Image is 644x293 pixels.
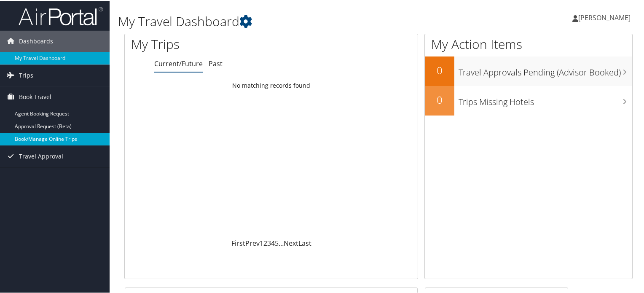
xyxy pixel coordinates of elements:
[118,12,465,30] h1: My Travel Dashboard
[19,64,33,85] span: Trips
[425,62,454,77] h2: 0
[275,238,279,247] a: 5
[245,238,260,247] a: Prev
[425,35,632,52] h1: My Action Items
[260,238,263,247] a: 1
[459,91,632,107] h3: Trips Missing Hotels
[267,238,271,247] a: 3
[19,145,63,166] span: Travel Approval
[459,62,632,78] h3: Travel Approvals Pending (Advisor Booked)
[231,238,245,247] a: First
[425,85,632,115] a: 0Trips Missing Hotels
[578,12,631,22] span: [PERSON_NAME]
[425,92,454,106] h2: 0
[125,77,418,92] td: No matching records found
[209,58,223,67] a: Past
[154,58,203,67] a: Current/Future
[263,238,267,247] a: 2
[19,86,51,107] span: Book Travel
[19,30,53,51] span: Dashboards
[572,4,639,30] a: [PERSON_NAME]
[271,238,275,247] a: 4
[279,238,284,247] span: …
[131,35,290,52] h1: My Trips
[284,238,298,247] a: Next
[19,5,103,25] img: airportal-logo.png
[298,238,311,247] a: Last
[425,56,632,85] a: 0Travel Approvals Pending (Advisor Booked)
